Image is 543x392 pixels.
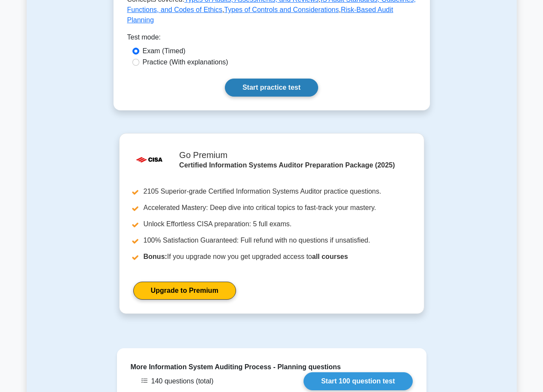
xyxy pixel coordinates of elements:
[225,79,318,97] a: Start practice test
[224,6,339,13] a: Types of Controls and Considerations
[304,372,413,390] a: Start 100 question test
[133,282,236,300] a: Upgrade to Premium
[127,32,416,46] div: Test mode:
[143,57,228,67] label: Practice (With explanations)
[143,46,186,56] label: Exam (Timed)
